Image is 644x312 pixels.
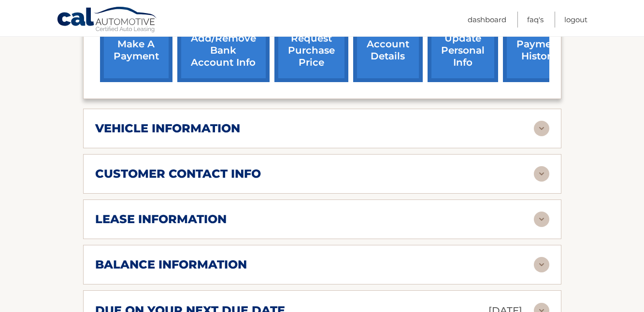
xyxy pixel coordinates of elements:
a: request purchase price [274,19,348,82]
img: accordion-rest.svg [534,121,549,136]
a: payment history [503,19,575,82]
a: FAQ's [527,12,544,28]
a: account details [353,19,423,82]
h2: customer contact info [95,167,261,181]
a: Add/Remove bank account info [177,19,270,82]
a: Cal Automotive [57,6,158,34]
a: make a payment [100,19,172,82]
a: Dashboard [468,12,506,28]
a: Logout [564,12,587,28]
h2: balance information [95,257,247,272]
h2: vehicle information [95,121,240,136]
a: update personal info [428,19,498,82]
h2: lease information [95,212,227,227]
img: accordion-rest.svg [534,166,549,182]
img: accordion-rest.svg [534,257,549,272]
img: accordion-rest.svg [534,212,549,227]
